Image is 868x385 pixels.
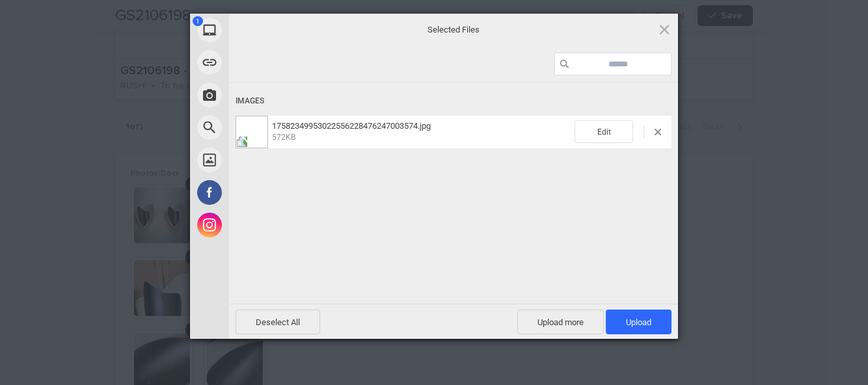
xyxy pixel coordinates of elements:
span: 17582349953022556228476247003574.jpg [272,121,431,131]
div: Take Photo [190,79,346,111]
span: 17582349953022556228476247003574.jpg [268,121,575,142]
div: Facebook [190,176,346,209]
div: Unsplash [190,144,346,176]
div: Images [236,89,671,113]
span: Click here or hit ESC to close picker [657,22,671,36]
img: 87a65995-0edf-4838-b838-157e1d0a4106 [236,116,268,148]
div: Link (URL) [190,46,346,79]
div: My Device [190,14,346,46]
div: Web Search [190,111,346,144]
span: Upload more [517,310,604,334]
span: Selected Files [323,24,584,36]
span: Edit [575,120,633,143]
span: 572KB [272,133,295,142]
span: Deselect All [236,310,320,334]
span: Upload [626,317,651,327]
span: Upload [606,310,671,334]
span: 1 [193,16,203,26]
div: Instagram [190,209,346,241]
